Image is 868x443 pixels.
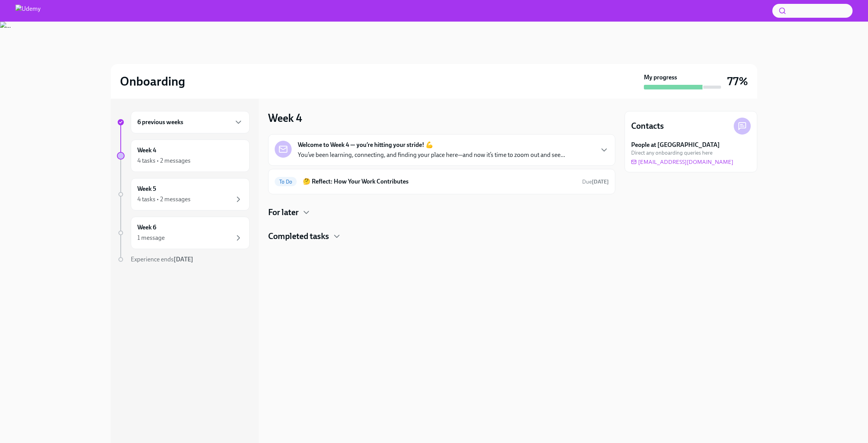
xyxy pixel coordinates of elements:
span: September 6th, 2025 08:00 [582,178,609,185]
strong: [DATE] [174,256,193,263]
strong: [DATE] [592,179,609,185]
strong: Welcome to Week 4 — you’re hitting your stride! 💪 [298,141,433,149]
h2: Onboarding [120,74,185,89]
h6: 🤔 Reflect: How Your Work Contributes [303,177,576,186]
span: To Do [275,179,297,185]
div: 4 tasks • 2 messages [137,195,191,204]
h4: Contacts [631,120,664,132]
div: Completed tasks [268,231,615,242]
a: [EMAIL_ADDRESS][DOMAIN_NAME] [631,158,733,166]
h6: 6 previous weeks [137,118,183,126]
h6: Week 4 [137,146,156,155]
span: Due [582,179,609,185]
img: Udemy [15,5,41,17]
a: Week 61 message [117,217,250,249]
h3: 77% [727,74,748,88]
strong: My progress [644,73,677,82]
h4: Completed tasks [268,231,329,242]
a: Week 54 tasks • 2 messages [117,178,250,211]
h3: Week 4 [268,111,302,125]
div: 4 tasks • 2 messages [137,157,191,165]
div: 6 previous weeks [131,111,250,133]
strong: People at [GEOGRAPHIC_DATA] [631,141,720,149]
h6: Week 6 [137,223,156,232]
a: Week 44 tasks • 2 messages [117,140,250,172]
div: 1 message [137,234,165,242]
a: To Do🤔 Reflect: How Your Work ContributesDue[DATE] [275,175,609,188]
span: Experience ends [131,256,193,263]
div: For later [268,207,615,218]
h6: Week 5 [137,185,156,193]
p: You’ve been learning, connecting, and finding your place here—and now it’s time to zoom out and s... [298,151,565,159]
span: Direct any onboarding queries here [631,149,713,157]
h4: For later [268,207,299,218]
